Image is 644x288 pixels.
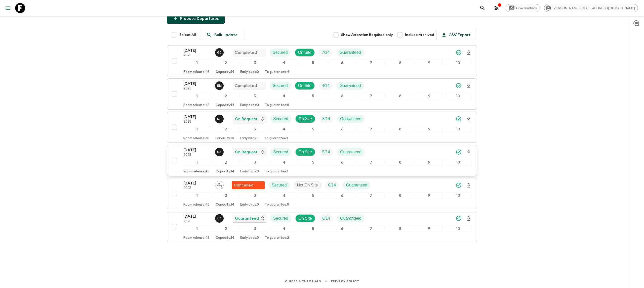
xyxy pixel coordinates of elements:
[436,30,477,40] button: CSV Export
[329,192,355,199] div: 6
[300,60,327,66] div: 5
[183,70,210,74] p: Room release: 45
[445,93,472,99] div: 10
[416,93,442,99] div: 9
[215,216,225,220] span: Leonard Zablon
[513,6,540,10] span: Give feedback
[235,83,257,89] p: Completed
[183,126,210,132] div: 1
[167,78,477,110] button: [DATE]2025Emanuel MunisiCompletedSecuredOn SiteTrip FillGuaranteed12345678910Room release:45Capac...
[265,203,289,207] p: To guarantee: 0
[456,215,462,221] svg: Synced Successfully
[273,83,288,89] p: Secured
[240,103,259,107] p: Early birds: 0
[242,159,268,166] div: 3
[183,47,211,54] p: [DATE]
[331,278,359,284] a: Privacy Policy
[445,159,472,166] div: 10
[212,60,239,66] div: 2
[183,114,211,120] p: [DATE]
[295,49,315,57] div: On Site
[340,149,361,155] p: Guaranteed
[217,117,222,121] p: S A
[215,50,225,54] span: Gerald John
[477,3,488,13] button: search adventures
[183,136,209,140] p: Room release: 30
[242,225,268,232] div: 3
[319,49,333,57] div: Trip Fill
[167,178,477,209] button: [DATE]2025Assign pack leaderFlash Pack cancellationSecuredNot On SiteTrip FillGuaranteed123456789...
[270,126,297,132] div: 4
[329,225,355,232] div: 6
[265,236,289,240] p: To guarantee: 2
[445,225,472,232] div: 10
[215,136,234,140] p: Capacity: 14
[183,87,211,91] p: 2025
[329,159,355,166] div: 6
[235,149,258,155] p: On Request
[329,93,355,99] div: 6
[456,182,462,188] svg: Synced Successfully
[329,126,355,132] div: 6
[322,50,330,56] p: 7 / 14
[416,225,442,232] div: 9
[212,126,239,132] div: 2
[183,203,210,207] p: Room release: 45
[183,192,210,199] div: 1
[183,60,210,66] div: 1
[416,192,442,199] div: 9
[322,116,330,122] p: 8 / 14
[183,225,210,232] div: 1
[270,93,297,99] div: 4
[445,126,472,132] div: 10
[544,4,638,12] div: [PERSON_NAME][EMAIL_ADDRESS][DOMAIN_NAME]
[216,236,234,240] p: Capacity: 14
[346,182,367,188] p: Guaranteed
[270,148,291,156] div: Secured
[216,203,234,207] p: Capacity: 14
[215,83,225,87] span: Emanuel Munisi
[183,147,211,153] p: [DATE]
[167,211,477,242] button: [DATE]2025Leonard ZablonGuaranteedSecuredOn SiteTrip FillGuaranteed12345678910Room release:45Capa...
[506,4,540,12] a: Give feedback
[183,159,210,166] div: 1
[387,126,414,132] div: 8
[183,186,211,190] p: 2025
[183,180,211,186] p: [DATE]
[270,49,291,57] div: Secured
[270,82,291,90] div: Secured
[167,145,477,176] button: [DATE]2025Seleman AllyOn RequestSecuredOn SiteTrip FillGuaranteed12345678910Room release:45Capaci...
[265,103,289,107] p: To guarantee: 0
[319,82,333,90] div: Trip Fill
[550,6,638,10] span: [PERSON_NAME][EMAIL_ADDRESS][DOMAIN_NAME]
[240,136,259,140] p: Early birds: 0
[445,192,472,199] div: 10
[300,192,327,199] div: 5
[466,182,472,188] svg: Download Onboarding
[325,181,339,189] div: Trip Fill
[299,116,312,122] p: On Site
[405,32,434,37] span: Include Archived
[387,192,414,199] div: 8
[295,148,315,156] div: On Site
[242,93,268,99] div: 3
[265,136,288,140] p: To guarantee: 1
[340,215,361,221] p: Guaranteed
[242,192,268,199] div: 3
[466,149,472,155] svg: Download Onboarding
[270,192,297,199] div: 4
[299,149,312,155] p: On Site
[217,216,221,220] p: L Z
[216,170,234,174] p: Capacity: 14
[357,225,384,232] div: 7
[319,115,333,123] div: Trip Fill
[183,170,210,174] p: Room release: 45
[300,159,327,166] div: 5
[322,83,330,89] p: 4 / 14
[217,150,222,154] p: S A
[416,126,442,132] div: 9
[387,60,414,66] div: 8
[295,115,315,123] div: On Site
[215,149,225,153] span: Seleman Ally
[234,182,253,188] p: Cancelled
